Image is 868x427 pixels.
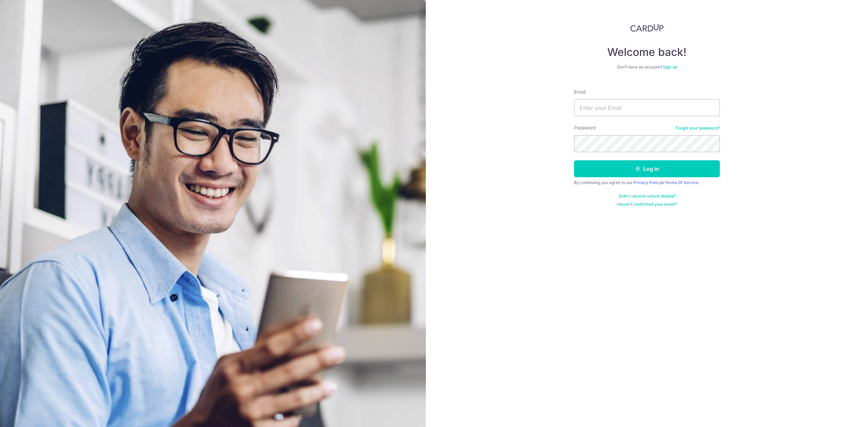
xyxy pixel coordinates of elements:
[574,180,720,185] div: By continuing you agree to our &
[630,24,664,32] img: CardUp Logo
[574,64,720,70] div: Don’t have an account?
[619,194,675,199] a: Didn't receive unlock details?
[574,88,586,95] label: Email
[676,125,720,131] a: Forgot your password?
[617,202,677,207] a: Haven't confirmed your email?
[665,180,698,185] a: Terms Of Service
[574,99,720,116] input: Enter your Email
[574,124,596,131] label: Password
[633,180,661,185] a: Privacy Policy
[663,64,677,69] a: Sign up
[574,45,720,59] h4: Welcome back!
[574,160,720,177] button: Log in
